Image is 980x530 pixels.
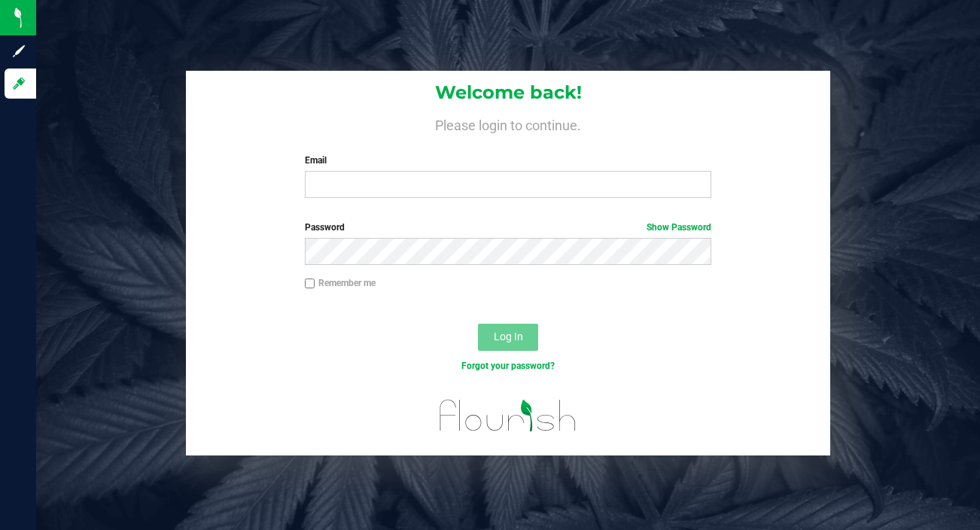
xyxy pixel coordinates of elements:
[478,324,538,351] button: Log In
[186,83,830,102] h1: Welcome back!
[11,76,26,91] inline-svg: Log in
[186,114,830,132] h4: Please login to continue.
[11,44,26,59] inline-svg: Sign up
[305,222,345,233] span: Password
[305,276,376,290] label: Remember me
[494,330,523,343] span: Log In
[428,388,589,443] img: flourish_logo.svg
[305,279,315,289] input: Remember me
[647,222,711,233] a: Show Password
[461,361,555,371] a: Forgot your password?
[305,154,712,167] label: Email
